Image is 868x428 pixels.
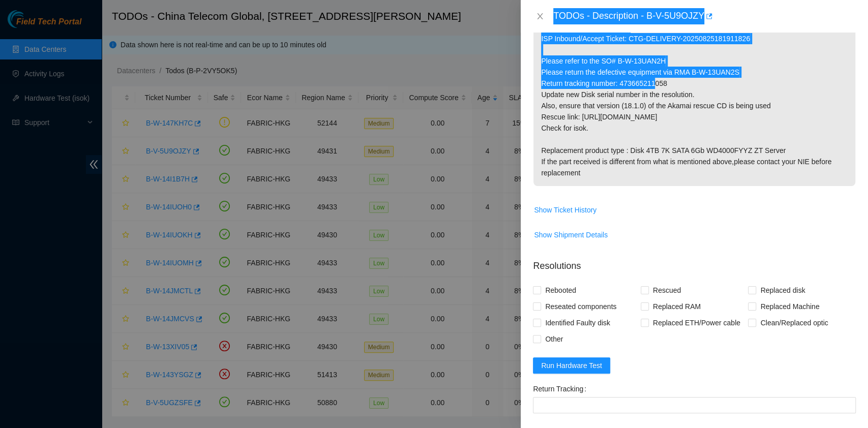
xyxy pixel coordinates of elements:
[541,315,614,331] span: Identified Faulty disk
[756,298,823,315] span: Replaced Machine
[533,12,547,21] button: Close
[533,251,856,273] p: Resolutions
[649,282,685,298] span: Rescued
[541,331,567,347] span: Other
[649,315,744,331] span: Replaced ETH/Power cable
[541,360,602,371] span: Run Hardware Test
[541,298,620,315] span: Reseated components
[533,397,856,413] input: Return Tracking
[533,202,597,218] button: Show Ticket History
[534,204,596,216] span: Show Ticket History
[534,229,608,240] span: Show Shipment Details
[756,282,809,298] span: Replaced disk
[541,282,580,298] span: Rebooted
[536,12,544,20] span: close
[553,8,856,24] div: TODOs - Description - B-V-5U9OJZY
[533,357,610,374] button: Run Hardware Test
[756,315,832,331] span: Clean/Replaced optic
[649,298,705,315] span: Replaced RAM
[533,381,590,397] label: Return Tracking
[533,227,608,243] button: Show Shipment Details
